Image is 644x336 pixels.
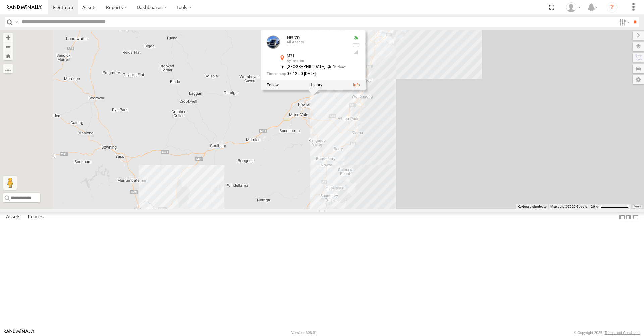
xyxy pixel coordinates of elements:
[287,35,300,40] a: HR 70
[632,212,639,222] label: Hide Summary Table
[287,54,347,58] div: M31
[353,83,360,88] a: View Asset Details
[607,2,618,13] i: ?
[352,50,360,55] div: GSM Signal = 4
[518,204,546,209] button: Keyboard shortcuts
[574,331,640,335] div: © Copyright 2025 -
[605,331,640,335] a: Terms and Conditions
[24,213,47,222] label: Fences
[3,64,13,73] label: Measure
[287,59,347,63] div: Aylmerton
[616,17,631,27] label: Search Filter Options
[14,17,19,27] label: Search Query
[352,43,360,48] div: No battery health information received from this device.
[589,204,631,209] button: Map Scale: 20 km per 80 pixels
[625,212,632,222] label: Dock Summary Table to the Right
[634,205,641,208] a: Terms (opens in new tab)
[287,64,325,69] span: [GEOGRAPHIC_DATA]
[3,51,13,60] button: Zoom Home
[3,213,24,222] label: Assets
[291,331,317,335] div: Version: 308.01
[352,35,360,41] div: Valid GPS Fix
[3,176,17,190] button: Drag Pegman onto the map to open Street View
[325,64,347,69] span: 104
[633,75,644,84] label: Map Settings
[563,2,583,12] div: Eric Yao
[267,72,347,76] div: Date/time of location update
[287,41,347,45] div: All Assets
[267,35,280,49] a: View Asset Details
[3,42,13,51] button: Zoom out
[309,83,322,88] label: View Asset History
[3,33,13,42] button: Zoom in
[4,329,35,336] a: Visit our Website
[267,83,279,88] label: Realtime tracking of Asset
[550,205,587,208] span: Map data ©2025 Google
[7,5,42,10] img: rand-logo.svg
[619,212,625,222] label: Dock Summary Table to the Left
[591,205,600,208] span: 20 km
